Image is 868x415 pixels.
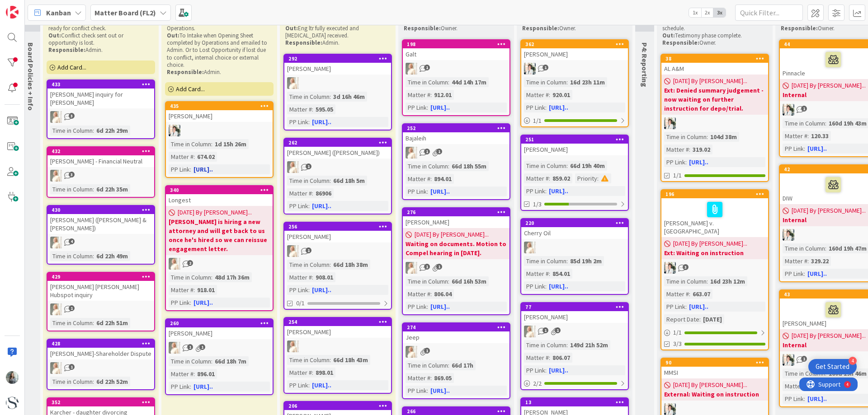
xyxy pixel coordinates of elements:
span: : [430,90,432,100]
span: : [308,285,310,295]
div: 38 [661,55,768,63]
div: 432 [47,147,154,155]
div: 292[PERSON_NAME] [284,55,391,75]
div: Time in Column [664,276,707,286]
div: 104d 38m [708,132,739,142]
span: : [549,90,550,100]
div: PP Link [524,281,545,291]
a: [URL].. [807,145,827,153]
span: 1 [306,163,311,169]
img: KS [287,245,299,257]
div: 66d 18h 38m [331,260,370,270]
div: 198Galt [403,40,509,60]
div: [PERSON_NAME] [166,110,273,122]
div: 276[PERSON_NAME] [403,208,509,228]
span: : [448,77,449,87]
span: 3 [69,172,75,177]
div: PP Link [287,201,308,211]
span: 1 [801,106,807,112]
a: 38AL A&M[DATE] By [PERSON_NAME]...Ext: Denied summary judgement - now waiting on further instruct... [660,54,769,182]
div: [PERSON_NAME] ([PERSON_NAME] & [PERSON_NAME]) [47,214,154,234]
img: KT [783,104,794,116]
div: 252 [407,125,509,131]
div: 16d 23h 11m [568,77,607,87]
a: 256[PERSON_NAME]KSTime in Column:66d 18h 38mMatter #:908.01PP Link:[URL]..0/1 [283,222,392,310]
span: : [430,174,432,184]
img: KS [406,262,417,274]
div: 252 [403,124,509,132]
div: 196 [661,190,768,198]
div: Time in Column [406,276,448,286]
span: : [685,157,687,167]
img: KT [783,229,794,241]
div: KS [47,111,154,123]
div: [PERSON_NAME] [284,63,391,75]
img: Visit kanbanzone.com [6,6,19,19]
div: 859.02 [550,173,572,183]
span: : [707,276,708,286]
div: [PERSON_NAME] - Financial Neutral [47,155,154,167]
a: [URL].. [312,202,331,210]
div: Matter # [406,289,430,299]
div: Matter # [287,188,312,198]
a: 220Cherry OilKSTime in Column:85d 19h 2mMatter #:854.01PP Link:[URL].. [520,218,629,295]
div: Bajaleih [403,132,509,144]
span: Support [19,1,41,12]
span: 3 [683,264,689,270]
div: 894.01 [432,174,454,184]
div: 220 [521,219,628,227]
div: 66d 19h 40m [568,161,607,171]
div: Matter # [524,269,549,279]
span: : [566,256,568,266]
span: [DATE] By [PERSON_NAME]... [792,206,866,215]
div: 256 [288,224,391,230]
div: Time in Column [406,77,448,87]
div: 4 [47,4,49,11]
span: : [430,289,432,299]
div: PP Link [524,186,545,196]
div: 340 [166,186,273,194]
a: [URL].. [807,270,827,278]
img: KS [50,170,62,182]
input: Quick Filter... [735,5,803,21]
span: 2 [187,260,193,266]
div: 220Cherry Oil [521,219,628,239]
div: Time in Column [169,272,211,282]
div: 595.05 [313,104,335,114]
b: Ext: Waiting on instruction [664,248,765,257]
span: : [308,117,310,127]
div: 48d 17h 36m [212,272,252,282]
div: Matter # [783,131,807,141]
span: : [566,77,568,87]
div: 262 [288,140,391,146]
div: [PERSON_NAME] [403,216,509,228]
a: [URL].. [312,286,331,294]
span: 3 [69,113,75,119]
div: 429 [52,274,154,280]
div: Matter # [524,173,549,183]
div: 435 [166,102,273,110]
span: : [312,104,313,114]
div: 340Longest [166,186,273,206]
span: : [330,176,331,186]
div: KS [47,170,154,182]
div: [PERSON_NAME] ([PERSON_NAME]) [284,147,391,159]
span: 1 [436,149,442,154]
div: 16d 23h 12m [708,276,747,286]
b: Ext: Denied summary judgement - now waiting on further instruction for depo/trial. [664,86,765,113]
a: [URL].. [193,165,213,173]
div: PP Link [783,269,804,279]
span: : [804,144,805,154]
a: 432[PERSON_NAME] - Financial NeutralKSTime in Column:6d 22h 35m [47,146,155,198]
div: 433 [47,80,154,89]
div: 276 [403,208,509,216]
div: 362 [525,41,628,47]
div: Time in Column [50,126,93,135]
div: Matter # [169,285,193,295]
div: KT [166,125,273,136]
div: Matter # [664,145,689,154]
span: : [211,139,212,149]
span: [DATE] By [PERSON_NAME]... [792,81,866,90]
div: 292 [288,56,391,62]
div: 319.02 [690,145,712,154]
